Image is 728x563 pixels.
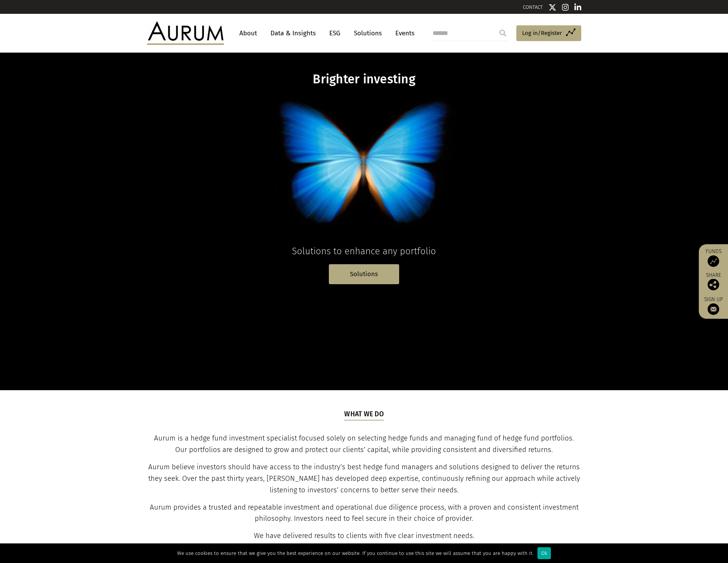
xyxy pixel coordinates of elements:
img: Access Funds [708,255,719,267]
img: Instagram icon [562,3,569,11]
input: Submit [495,25,511,41]
span: We have delivered results to clients with five clear investment needs. [254,532,474,540]
img: Aurum [147,22,224,45]
div: Ok [537,547,551,559]
a: Funds [703,248,724,267]
span: Aurum provides a trusted and repeatable investment and operational due diligence process, with a ... [150,503,579,523]
span: Aurum is a hedge fund investment specialist focused solely on selecting hedge funds and managing ... [154,434,574,454]
a: Events [391,26,415,40]
a: About [235,26,261,40]
img: Linkedin icon [574,3,581,11]
a: Solutions [329,264,399,284]
img: Share this post [708,279,719,290]
h5: What we do [344,409,384,420]
a: ESG [325,26,344,40]
h1: Brighter investing [216,72,512,87]
a: Solutions [350,26,386,40]
div: Share [703,273,724,290]
span: Log in/Register [522,28,562,38]
a: CONTACT [523,4,543,10]
img: Twitter icon [549,3,556,11]
span: Aurum believe investors should have access to the industry’s best hedge fund managers and solutio... [148,463,580,494]
a: Sign up [703,296,724,315]
img: Sign up to our newsletter [708,303,719,315]
span: Solutions to enhance any portfolio [292,246,436,257]
a: Log in/Register [516,25,581,41]
a: Data & Insights [267,26,320,40]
